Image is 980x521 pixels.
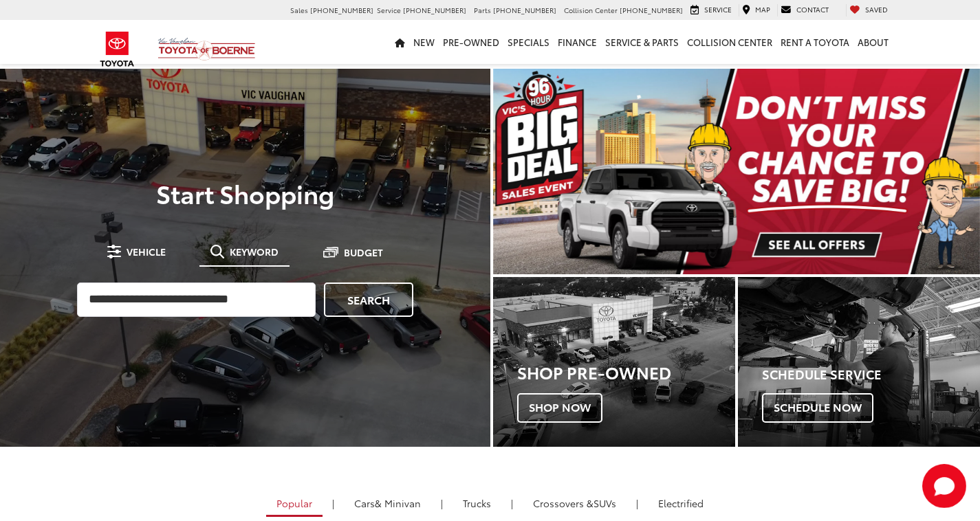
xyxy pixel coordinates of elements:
[377,5,401,15] span: Service
[266,491,323,517] a: Popular
[344,247,383,257] span: Budget
[533,496,594,510] span: Crossovers &
[523,491,627,515] a: SUVs
[846,4,891,16] a: My Saved Vehicles
[437,496,446,510] li: |
[865,4,888,14] span: Saved
[157,37,256,61] img: Vic Vaughan Toyota of Boerne
[796,4,829,14] span: Contact
[329,496,338,510] li: |
[453,491,501,515] a: Trucks
[493,277,735,447] a: Shop Pre-Owned Shop Now
[517,363,735,381] h3: Shop Pre-Owned
[704,4,732,14] span: Service
[91,27,143,71] img: Toyota
[687,4,735,16] a: Service
[739,4,774,16] a: Map
[738,277,980,447] a: Schedule Service Schedule Now
[683,20,776,64] a: Collision Center
[493,277,735,447] div: Toyota
[762,393,873,422] span: Schedule Now
[503,20,554,64] a: Specials
[230,247,279,256] span: Keyword
[601,20,683,64] a: Service & Parts: Opens in a new tab
[493,5,556,15] span: [PHONE_NUMBER]
[127,247,166,256] span: Vehicle
[762,368,980,381] h4: Schedule Service
[922,464,966,508] svg: Start Chat
[554,20,601,64] a: Finance
[853,20,893,64] a: About
[344,491,431,515] a: Cars
[391,20,409,64] a: Home
[409,20,439,64] a: New
[922,464,966,508] button: Toggle Chat Window
[474,5,491,15] span: Parts
[508,496,516,510] li: |
[620,5,683,15] span: [PHONE_NUMBER]
[776,20,853,64] a: Rent a Toyota
[310,5,373,15] span: [PHONE_NUMBER]
[648,491,714,515] a: Electrified
[633,496,642,510] li: |
[738,277,980,447] div: Toyota
[517,393,602,422] span: Shop Now
[755,4,770,14] span: Map
[777,4,832,16] a: Contact
[290,5,308,15] span: Sales
[324,282,413,317] a: Search
[439,20,503,64] a: Pre-Owned
[403,5,466,15] span: [PHONE_NUMBER]
[58,179,433,207] p: Start Shopping
[375,496,421,510] span: & Minivan
[564,5,618,15] span: Collision Center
